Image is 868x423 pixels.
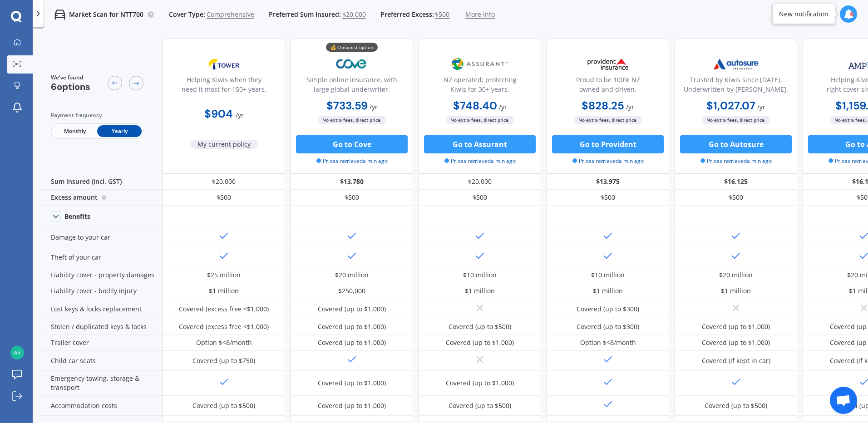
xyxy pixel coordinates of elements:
div: Stolen / duplicated keys & locks [40,319,163,335]
a: Open chat [830,387,857,414]
div: $1 million [721,286,751,295]
div: Covered (up to $750) [192,356,255,365]
div: Simple online insurance, with large global underwriter. [298,75,405,98]
button: Go to Cove [296,135,408,153]
b: $828.25 [582,98,624,113]
div: Trusted by Kiwis since [DATE]. Underwritten by [PERSON_NAME]. [682,75,789,98]
div: Child car seats [40,351,163,371]
div: Covered (up to $500) [449,401,511,410]
button: Go to Provident [552,135,664,153]
b: $904 [204,107,233,121]
div: $10 million [591,271,625,280]
div: 💰 Cheapest option [326,43,378,52]
div: Covered (up to $1,000) [446,338,514,347]
div: $16,125 [675,174,797,190]
p: Market Scan for NTT700 [69,10,143,19]
span: 6 options [51,81,90,93]
div: $25 million [207,271,241,280]
img: Provident.png [578,53,638,75]
div: Covered (up to $1,000) [318,401,386,410]
div: Damage to your car [40,227,163,247]
div: $1 million [209,286,239,295]
span: $500 [435,10,449,19]
span: Prices retrieved a min ago [572,157,644,165]
div: Theft of your car [40,247,163,267]
b: $1,027.07 [706,98,755,113]
span: Monthly [53,125,97,137]
div: New notification [779,10,829,19]
span: Prices retrieved a min ago [444,157,516,165]
div: Proud to be 100% NZ owned and driven. [554,75,661,98]
div: Option $<8/month [196,338,252,347]
div: $500 [291,190,413,206]
span: Prices retrieved a min ago [316,157,388,165]
span: My current policy [190,140,258,149]
img: Autosure.webp [706,53,766,75]
span: / yr [499,103,507,111]
div: $13,975 [547,174,669,190]
img: 543af1b2ae86de710af2f65035f9c0c4 [10,346,24,359]
div: $20 million [719,271,753,280]
b: $733.59 [326,98,368,113]
img: car.f15378c7a67c060ca3f3.svg [54,9,65,20]
span: Prices retrieved a min ago [700,157,772,165]
div: Payment frequency [51,111,143,120]
div: $20 million [335,271,369,280]
div: Liability cover - property damages [40,267,163,283]
img: Tower.webp [194,53,254,75]
span: / yr [236,111,244,119]
b: $748.40 [453,98,497,113]
div: Covered (up to $500) [705,401,767,410]
div: $13,780 [291,174,413,190]
div: Covered (up to $500) [192,401,255,410]
span: Comprehensive [207,10,254,19]
div: Helping Kiwis when they need it most for 150+ years. [170,75,277,98]
div: Covered (up to $1,000) [702,322,770,331]
div: $20,000 [419,174,541,190]
span: No extra fees, direct price. [574,116,642,124]
div: Covered (if kept in car) [702,356,770,365]
span: Preferred Excess: [380,10,434,19]
div: Covered (up to $1,000) [318,322,386,331]
span: / yr [757,103,765,111]
span: / yr [370,103,378,111]
div: Sum insured (incl. GST) [40,174,163,190]
span: No extra fees, direct price. [446,116,514,124]
div: $1 million [593,286,623,295]
span: More info [465,10,495,19]
span: $20,000 [342,10,366,19]
div: Benefits [64,212,90,221]
div: Covered (up to $300) [577,305,639,314]
div: Covered (excess free <$1,000) [179,305,269,314]
div: $500 [163,190,285,206]
span: We've found [51,74,90,82]
span: / yr [626,103,634,111]
span: No extra fees, direct price. [318,116,386,124]
div: $10 million [463,271,497,280]
div: Emergency towing, storage & transport [40,371,163,396]
button: Go to Autosure [680,135,792,153]
div: Covered (up to $300) [577,322,639,331]
div: Excess amount [40,190,163,206]
div: Covered (up to $1,000) [446,379,514,388]
div: $20,000 [163,174,285,190]
img: Cove.webp [322,53,382,75]
div: Covered (up to $1,000) [318,305,386,314]
span: No extra fees, direct price. [702,116,770,124]
div: Accommodation costs [40,396,163,416]
div: $250,000 [338,286,365,295]
div: $500 [419,190,541,206]
div: Covered (excess free <$1,000) [179,322,269,331]
div: Lost keys & locks replacement [40,299,163,319]
div: Liability cover - bodily injury [40,283,163,299]
div: NZ operated; protecting Kiwis for 30+ years. [426,75,533,98]
span: Yearly [97,125,142,137]
div: Trailer cover [40,335,163,351]
img: Assurant.png [450,53,510,75]
div: Covered (up to $1,000) [702,338,770,347]
span: Preferred Sum Insured: [269,10,341,19]
div: $500 [547,190,669,206]
span: Cover Type: [169,10,205,19]
div: $1 million [465,286,495,295]
button: Go to Assurant [424,135,536,153]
